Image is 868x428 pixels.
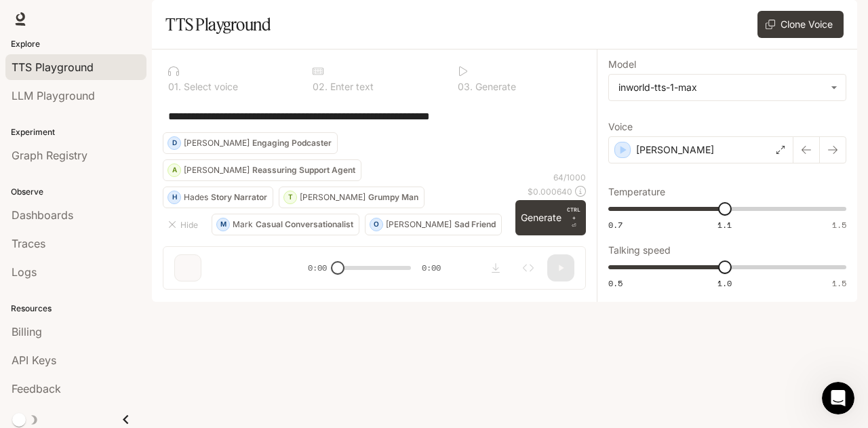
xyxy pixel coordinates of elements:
[313,82,328,92] p: 0 2 .
[211,193,267,201] p: Story Narrator
[609,75,846,100] div: inworld-tts-1-max
[365,214,502,235] button: O[PERSON_NAME]Sad Friend
[256,220,353,229] p: Casual Conversationalist
[567,206,580,230] p: ⏎
[822,382,854,414] iframe: Intercom live chat
[279,187,425,208] button: T[PERSON_NAME]Grumpy Man
[636,143,714,157] p: [PERSON_NAME]
[618,81,824,94] div: inworld-tts-1-max
[168,187,180,208] div: H
[163,159,361,181] button: A[PERSON_NAME]Reassuring Support Agent
[458,82,473,92] p: 0 3 .
[163,187,273,208] button: HHadesStory Narrator
[300,193,366,201] p: [PERSON_NAME]
[184,166,250,174] p: [PERSON_NAME]
[473,82,516,92] p: Generate
[184,193,208,201] p: Hades
[832,219,846,231] span: 1.5
[717,277,732,289] span: 1.0
[284,187,296,208] div: T
[386,220,452,229] p: [PERSON_NAME]
[168,82,181,92] p: 0 1 .
[608,277,623,289] span: 0.5
[368,193,418,201] p: Grumpy Man
[515,200,586,235] button: GenerateCTRL +⏎
[832,277,846,289] span: 1.5
[165,11,271,38] h1: TTS Playground
[212,214,359,235] button: MMarkCasual Conversationalist
[181,82,238,92] p: Select voice
[184,139,250,147] p: [PERSON_NAME]
[217,214,229,235] div: M
[163,214,206,235] button: Hide
[252,139,332,147] p: Engaging Podcaster
[168,159,180,181] div: A
[163,132,338,154] button: D[PERSON_NAME]Engaging Podcaster
[608,187,665,197] p: Temperature
[608,122,633,132] p: Voice
[233,220,253,229] p: Mark
[608,246,671,255] p: Talking speed
[567,206,580,222] p: CTRL +
[757,11,844,38] button: Clone Voice
[370,214,382,235] div: O
[252,166,355,174] p: Reassuring Support Agent
[608,219,623,231] span: 0.7
[717,219,732,231] span: 1.1
[328,82,374,92] p: Enter text
[454,220,496,229] p: Sad Friend
[553,172,586,183] p: 64 / 1000
[168,132,180,154] div: D
[608,60,636,69] p: Model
